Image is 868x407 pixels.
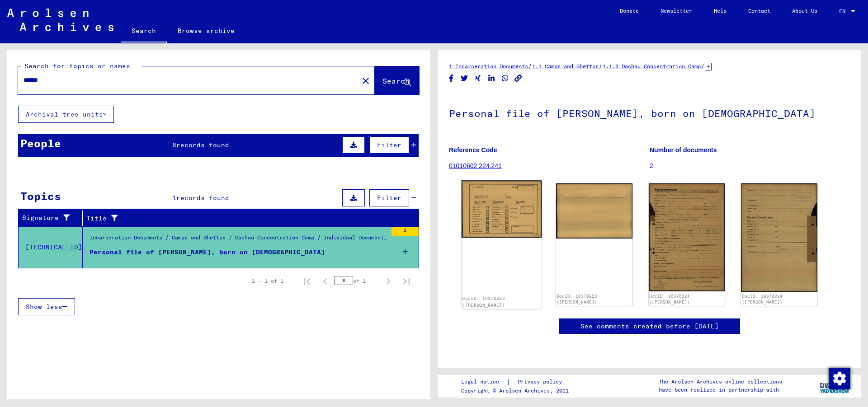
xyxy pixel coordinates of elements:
[369,189,409,206] button: Filter
[298,272,316,290] button: First page
[528,62,532,70] span: /
[449,162,502,169] a: 01010602 224.241
[86,214,401,223] div: Title
[172,141,176,149] span: 6
[461,387,573,395] p: Copyright © Arolsen Archives, 2021
[375,66,419,94] button: Search
[360,75,371,86] mat-icon: close
[650,161,850,171] p: 2
[397,272,415,290] button: Last page
[357,71,375,89] button: Clear
[599,62,603,70] span: /
[369,136,409,154] button: Filter
[650,146,717,154] b: Number of documents
[382,76,410,85] span: Search
[18,106,114,123] button: Archival tree units
[18,298,75,315] button: Show less
[90,234,387,246] div: Incarceration Documents / Camps and Ghettos / Dachau Concentration Camp / Individual Documents [G...
[510,377,573,387] a: Privacy policy
[316,272,334,290] button: Previous page
[90,248,325,257] div: Personal file of [PERSON_NAME], born on [DEMOGRAPHIC_DATA]
[514,73,523,84] button: Copy link
[449,63,528,70] a: 1 Incarceration Documents
[557,294,597,305] a: DocID: 10370223 ([PERSON_NAME])
[121,20,167,43] a: Search
[460,73,469,84] button: Share on Twitter
[659,386,782,394] p: have been realized in partnership with
[449,146,497,154] b: Reference Code
[7,9,113,31] img: Arolsen_neg.svg
[556,183,632,239] img: 002.jpg
[487,73,496,84] button: Share on LinkedIn
[829,368,850,389] img: Change consent
[500,73,510,84] button: Share on WhatsApp
[24,62,130,70] mat-label: Search for topics or names
[462,296,505,308] a: DocID: 10370223 ([PERSON_NAME])
[818,374,852,397] img: yv_logo.png
[22,213,75,223] div: Signature
[167,20,245,42] a: Browse archive
[22,211,85,225] div: Signature
[741,183,817,292] img: 002.jpg
[461,377,573,387] div: |
[580,322,719,331] a: See comments created before [DATE]
[462,180,542,238] img: 001.jpg
[447,73,456,84] button: Share on Facebook
[742,294,783,305] a: DocID: 10370224 ([PERSON_NAME])
[176,141,229,149] span: records found
[20,135,61,151] div: People
[26,303,62,311] span: Show less
[473,73,483,84] button: Share on Xing
[701,62,705,70] span: /
[379,272,397,290] button: Next page
[649,183,725,291] img: 001.jpg
[86,211,410,225] div: Title
[377,141,401,149] span: Filter
[532,63,599,70] a: 1.1 Camps and Ghettos
[839,8,849,14] span: EN
[659,378,782,386] p: The Arolsen Archives online collections
[377,194,401,202] span: Filter
[649,294,690,305] a: DocID: 10370224 ([PERSON_NAME])
[461,377,506,387] a: Legal notice
[603,63,701,70] a: 1.1.6 Dachau Concentration Camp
[449,93,850,132] h1: Personal file of [PERSON_NAME], born on [DEMOGRAPHIC_DATA]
